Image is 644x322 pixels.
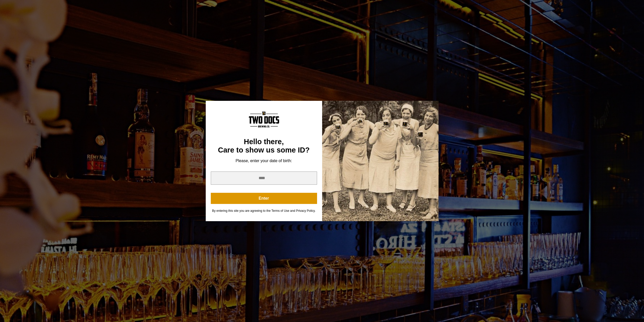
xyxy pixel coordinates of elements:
[211,158,317,163] div: Please, enter your date of birth:
[249,111,279,127] img: Content Logo
[211,172,317,185] input: year
[211,138,317,155] div: Hello there, Care to show us some ID?
[211,193,317,204] button: Enter
[211,209,317,213] div: By entering this site you are agreeing to the Terms of Use and Privacy Policy.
